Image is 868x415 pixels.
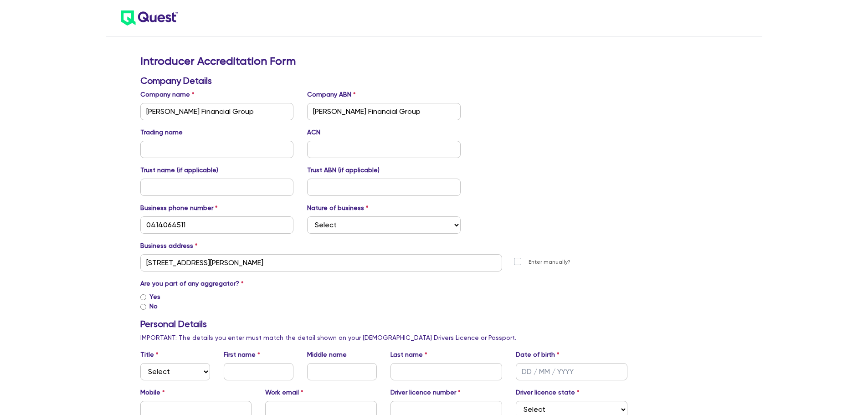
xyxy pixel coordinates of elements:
[140,75,628,86] h3: Company Details
[140,203,218,213] label: Business phone number
[307,203,369,213] label: Nature of business
[307,128,320,137] label: ACN
[140,90,195,99] label: Company name
[149,292,160,302] label: Yes
[516,350,560,359] label: Date of birth
[516,363,627,380] input: DD / MM / YYYY
[307,350,347,359] label: Middle name
[307,165,380,175] label: Trust ABN (if applicable)
[140,388,165,397] label: Mobile
[140,241,198,251] label: Business address
[140,350,159,359] label: Title
[265,388,303,397] label: Work email
[140,128,183,137] label: Trading name
[224,350,260,359] label: First name
[140,55,628,68] h2: Introducer Accreditation Form
[390,350,427,359] label: Last name
[140,165,218,175] label: Trust name (if applicable)
[140,279,244,288] label: Are you part of any aggregator?
[529,258,570,266] label: Enter manually?
[121,10,178,26] img: quest-logo
[140,318,628,329] h3: Personal Details
[307,90,356,99] label: Company ABN
[390,388,461,397] label: Driver licence number
[140,333,628,343] p: IMPORTANT: The details you enter must match the detail shown on your [DEMOGRAPHIC_DATA] Drivers L...
[516,388,580,397] label: Driver licence state
[149,302,158,311] label: No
